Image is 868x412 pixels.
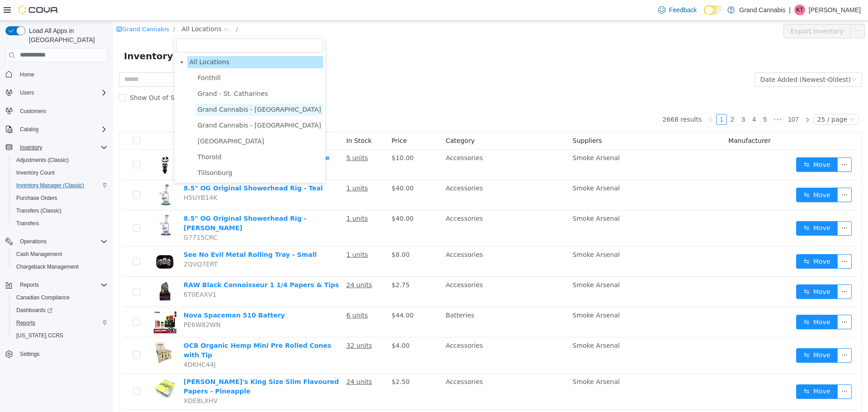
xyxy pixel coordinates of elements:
[16,348,108,360] span: Settings
[724,167,739,181] button: icon: ellipsis
[460,133,507,141] span: Smoke Arsenal
[460,230,507,237] span: Smoke Arsenal
[41,193,63,216] img: 8.5" OG Original Showerhead Rig - Jade Blue hero shot
[604,94,613,104] a: 1
[724,294,739,308] button: icon: ellipsis
[460,321,507,328] span: Smoke Arsenal
[71,340,103,347] span: 4DKHC44J
[233,164,255,171] u: 1 units
[13,193,108,204] span: Purchase Orders
[71,173,104,180] span: H5UYB14K
[16,294,70,301] span: Canadian Compliance
[2,104,111,118] button: Customers
[16,279,108,290] span: Reports
[41,320,63,343] img: OCB Organic Hemp Mini Pre Rolled Cones with Tip hero shot
[16,332,63,339] span: [US_STATE] CCRS
[13,317,39,328] a: Reports
[233,291,255,298] u: 6 units
[724,264,739,278] button: icon: ellipsis
[460,116,489,123] span: Suppliers
[16,307,52,314] span: Dashboards
[278,194,301,201] span: $40.00
[13,317,108,328] span: Reports
[9,304,111,317] a: Dashboards
[60,5,61,12] span: /
[85,133,108,140] span: Thorold
[2,123,111,136] button: Catalog
[2,235,111,248] button: Operations
[329,189,456,226] td: Accessories
[71,240,105,247] span: 2QVQ7ERT
[794,5,805,15] div: Kelly Trudel
[71,230,204,237] a: See No Evil Metal Rolling Tray - Small
[20,144,42,151] span: Inventory
[333,116,362,123] span: Category
[692,96,697,102] i: icon: right
[5,64,108,384] nav: Complex example
[74,35,210,47] span: All Locations
[278,321,297,328] span: $4.00
[625,94,635,104] a: 3
[16,124,42,135] button: Catalog
[646,93,657,104] li: 5
[71,300,108,308] span: PE6W82WN
[796,5,803,15] span: KT
[85,101,208,108] span: Grand Cannabis - [GEOGRAPHIC_DATA]
[13,155,72,166] a: Adjustments (Classic)
[2,347,111,360] button: Settings
[233,116,259,123] span: In Stock
[233,133,255,141] u: 5 units
[13,155,108,166] span: Adjustments (Classic)
[13,305,56,316] a: Dashboards
[16,156,69,164] span: Adjustments (Classic)
[69,3,108,13] span: All Locations
[789,5,791,15] p: |
[683,200,725,215] button: icon: swapMove
[9,217,111,230] button: Transfers
[9,154,111,166] button: Adjustments (Classic)
[16,69,38,80] a: Home
[82,130,210,142] span: Thorold
[724,233,739,248] button: icon: ellipsis
[724,137,739,151] button: icon: ellipsis
[13,167,58,178] a: Inventory Count
[9,329,111,342] button: [US_STATE] CCRS
[20,281,39,289] span: Reports
[592,93,603,104] li: Previous Page
[13,261,82,272] a: Chargeback Management
[82,114,210,127] span: Port Dover
[71,321,218,338] a: OCB Organic Hemp Mini Pre Rolled Cones with Tip
[82,67,210,79] span: Grand - St. Catharines
[657,93,672,104] li: Next 5 Pages
[329,256,456,286] td: Accessories
[41,356,63,379] img: Juicy Jay's King Size Slim Flavoured Papers - Pineapple hero shot
[460,194,507,201] span: Smoke Arsenal
[460,260,507,268] span: Smoke Arsenal
[9,166,111,179] button: Inventory Count
[16,207,61,214] span: Transfers (Classic)
[16,194,57,202] span: Purchase Orders
[85,85,208,92] span: Grand Cannabis - [GEOGRAPHIC_DATA]
[16,69,108,80] span: Home
[13,305,108,316] span: Dashboards
[16,349,43,360] a: Settings
[13,249,66,260] a: Cash Management
[603,93,614,104] li: 1
[63,18,210,32] input: filter select
[16,105,108,117] span: Customers
[614,93,625,104] li: 2
[460,164,507,171] span: Smoke Arsenal
[11,28,113,43] span: Inventory Manager
[16,251,62,258] span: Cash Management
[71,194,193,211] a: 8.5" OG Original Showerhead Rig - [PERSON_NAME]
[71,291,172,298] a: Nova Spaceman 510 Battery
[41,260,63,282] img: RAW Black Connoisseur 1 1/4 Papers & Tips hero shot
[71,213,104,220] span: G7715CRC
[233,260,259,268] u: 24 units
[647,52,738,66] div: Date Added (Newest-Oldest)
[724,327,739,342] button: icon: ellipsis
[76,38,116,45] span: All Locations
[13,73,79,81] span: Show Out of Stock
[636,93,646,104] li: 4
[233,194,255,201] u: 1 units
